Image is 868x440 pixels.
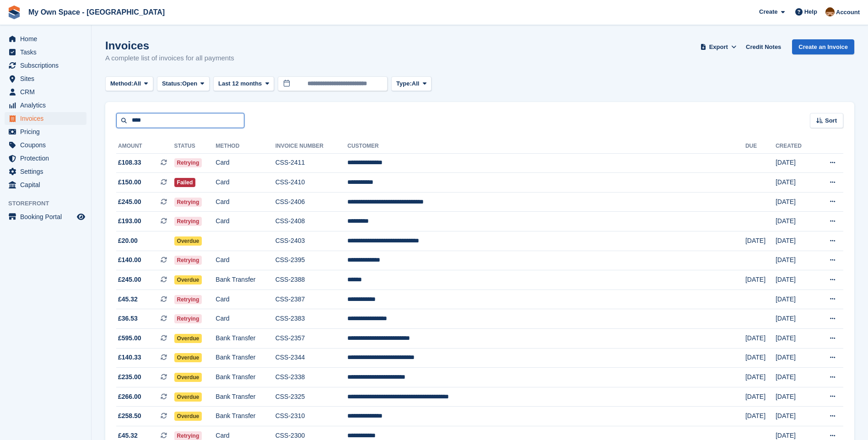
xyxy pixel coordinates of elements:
a: menu [5,139,86,151]
span: £235.00 [118,372,141,382]
td: CSS-2387 [275,290,348,309]
button: Status: Open [157,76,210,91]
span: Status: [162,79,182,88]
span: £245.00 [118,197,141,207]
td: [DATE] [745,407,776,426]
span: Retrying [174,217,202,226]
span: £193.00 [118,216,141,226]
td: [DATE] [776,348,814,368]
span: £595.00 [118,333,141,343]
td: Bank Transfer [216,270,275,290]
span: £140.33 [118,353,141,362]
td: Card [216,192,275,212]
p: A complete list of invoices for all payments [105,53,234,64]
span: CRM [20,86,75,98]
th: Created [776,139,814,154]
span: Last 12 months [218,79,262,88]
td: Bank Transfer [216,348,275,368]
td: [DATE] [776,309,814,329]
span: All [412,79,420,88]
td: Bank Transfer [216,368,275,387]
span: Sort [825,116,837,125]
span: £150.00 [118,177,141,187]
td: CSS-2357 [275,329,348,349]
span: Invoices [20,112,75,125]
span: Create [759,7,777,16]
h1: Invoices [105,39,234,52]
span: £258.50 [118,411,141,421]
a: Create an Invoice [792,39,854,54]
td: CSS-2310 [275,407,348,426]
span: Overdue [174,392,202,402]
span: £20.00 [118,236,138,246]
td: [DATE] [776,407,814,426]
a: menu [5,165,86,178]
span: Retrying [174,158,202,167]
span: Coupons [20,139,75,151]
span: Account [836,8,860,17]
td: CSS-2344 [275,348,348,368]
button: Type: All [391,76,431,91]
a: Credit Notes [742,39,785,54]
span: Booking Portal [20,210,75,223]
a: menu [5,152,86,165]
th: Status [174,139,216,154]
span: Help [804,7,817,16]
th: Due [745,139,776,154]
td: CSS-2383 [275,309,348,329]
th: Amount [116,139,174,154]
th: Customer [347,139,745,154]
a: menu [5,32,86,45]
td: CSS-2388 [275,270,348,290]
td: [DATE] [745,270,776,290]
td: Card [216,153,275,173]
td: [DATE] [745,368,776,387]
td: CSS-2395 [275,251,348,270]
button: Method: All [105,76,153,91]
button: Last 12 months [213,76,274,91]
span: Protection [20,152,75,165]
span: Storefront [8,199,91,208]
span: Home [20,32,75,45]
span: Pricing [20,125,75,138]
a: menu [5,210,86,223]
span: £45.32 [118,295,138,304]
td: [DATE] [776,290,814,309]
td: CSS-2338 [275,368,348,387]
span: Retrying [174,295,202,304]
td: Card [216,173,275,193]
span: Retrying [174,314,202,323]
span: Export [709,43,728,52]
img: stora-icon-8386f47178a22dfd0bd8f6a31ec36ba5ce8667c1dd55bd0f319d3a0aa187defe.svg [7,5,21,19]
span: Method: [110,79,134,88]
span: Tasks [20,46,75,59]
td: [DATE] [776,231,814,251]
td: Card [216,212,275,231]
span: Failed [174,178,196,187]
a: menu [5,125,86,138]
td: CSS-2408 [275,212,348,231]
span: Retrying [174,256,202,265]
span: Sites [20,72,75,85]
button: Export [698,39,739,54]
td: [DATE] [745,348,776,368]
a: menu [5,86,86,98]
td: Bank Transfer [216,407,275,426]
td: [DATE] [745,329,776,349]
td: [DATE] [776,368,814,387]
span: Retrying [174,198,202,207]
span: Type: [396,79,412,88]
img: Paula Harris [825,7,835,16]
td: Card [216,251,275,270]
span: Subscriptions [20,59,75,72]
td: CSS-2403 [275,231,348,251]
td: [DATE] [776,270,814,290]
td: [DATE] [776,192,814,212]
span: Capital [20,178,75,191]
td: [DATE] [776,173,814,193]
a: menu [5,59,86,72]
td: [DATE] [776,153,814,173]
span: £266.00 [118,392,141,402]
span: Overdue [174,373,202,382]
td: CSS-2410 [275,173,348,193]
